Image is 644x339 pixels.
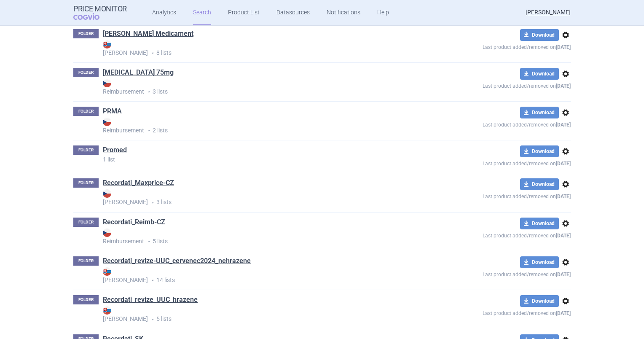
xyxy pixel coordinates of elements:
a: [PERSON_NAME] Medicament [103,29,193,38]
button: Download [520,107,559,118]
button: Download [520,178,559,190]
p: Last product added/removed on [421,307,571,317]
img: CZ [103,229,111,237]
img: CZ [103,189,111,198]
strong: [DATE] [556,44,571,50]
p: Last product added/removed on [421,157,571,168]
p: 14 lists [103,267,421,285]
h1: Recordati_revize-UUC_cervenec2024_nehrazene [103,256,251,267]
p: FOLDER [73,178,99,188]
strong: [PERSON_NAME] [103,267,421,283]
p: 5 lists [103,306,421,323]
i: • [148,199,156,207]
p: FOLDER [73,295,99,304]
p: Last product added/removed on [421,118,571,129]
p: FOLDER [73,256,99,266]
p: Last product added/removed on [421,229,571,240]
strong: [PERSON_NAME] [103,40,421,56]
p: 1 list [103,156,421,162]
i: • [148,315,156,324]
p: Last product added/removed on [421,80,571,90]
strong: [DATE] [556,233,571,239]
strong: [DATE] [556,161,571,167]
strong: Reimbursement [103,118,421,134]
button: Download [520,145,559,157]
span: COGVIO [73,13,111,20]
h1: Recordati_Maxprice-CZ [103,178,174,189]
strong: Price Monitor [73,5,127,13]
p: 3 lists [103,189,421,207]
strong: [DATE] [556,83,571,89]
img: SK [103,267,111,276]
a: Recordati_Maxprice-CZ [103,178,174,188]
p: FOLDER [73,68,99,77]
p: Last product added/removed on [421,268,571,279]
a: [MEDICAL_DATA] 75mg [103,68,174,77]
i: • [144,237,153,246]
strong: [DATE] [556,272,571,277]
i: • [148,49,156,57]
button: Download [520,29,559,41]
h1: PRMA [103,107,122,118]
strong: [PERSON_NAME] [103,189,421,205]
a: Recordati_Reimb-CZ [103,218,165,227]
img: SK [103,306,111,315]
img: CZ [103,79,111,87]
i: • [144,126,153,135]
strong: [PERSON_NAME] [103,306,421,322]
p: Last product added/removed on [421,41,571,51]
p: FOLDER [73,107,99,116]
p: 5 lists [103,229,421,246]
p: 2 lists [103,118,421,135]
img: SK [103,40,111,48]
strong: Reimbursement [103,229,421,245]
p: 3 lists [103,79,421,96]
h1: Recordati_revize_UUC_hrazene [103,295,198,306]
p: FOLDER [73,29,99,38]
a: Promed [103,145,127,155]
button: Download [520,295,559,307]
h1: Pierre Fabre Medicament [103,29,193,40]
h1: Praluent 75mg [103,68,174,79]
strong: Reimbursement [103,79,421,95]
button: Download [520,68,559,80]
img: CZ [103,118,111,126]
h1: Recordati_Reimb-CZ [103,218,165,229]
a: Recordati_revize_UUC_hrazene [103,295,198,304]
i: • [148,276,156,285]
p: Last product added/removed on [421,190,571,201]
a: Price MonitorCOGVIO [73,5,127,21]
button: Download [520,256,559,268]
button: Download [520,218,559,229]
strong: [DATE] [556,194,571,199]
h1: Promed [103,145,127,156]
a: PRMA [103,107,122,116]
p: 8 lists [103,40,421,57]
i: • [144,88,153,96]
p: FOLDER [73,145,99,155]
strong: [DATE] [556,122,571,128]
strong: [DATE] [556,310,571,316]
p: FOLDER [73,218,99,227]
a: Recordati_revize-UUC_cervenec2024_nehrazene [103,256,251,266]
